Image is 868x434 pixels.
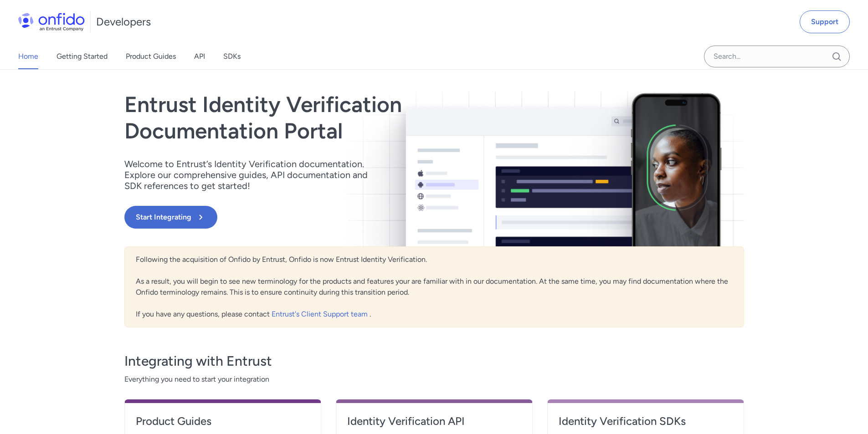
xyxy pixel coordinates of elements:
a: Start Integrating [124,206,558,229]
a: Entrust's Client Support team [272,310,370,318]
img: Onfido Logo [18,13,85,31]
p: Welcome to Entrust’s Identity Verification documentation. Explore our comprehensive guides, API d... [124,158,380,191]
h1: Developers [96,15,151,29]
a: Product Guides [126,44,176,69]
button: Start Integrating [124,206,217,229]
span: Everything you need to start your integration [124,374,744,385]
a: Home [18,44,38,69]
h1: Entrust Identity Verification Documentation Portal [124,92,558,144]
input: Onfido search input field [704,46,850,67]
h4: Identity Verification API [347,414,521,429]
a: Getting Started [56,44,108,69]
h4: Product Guides [136,414,310,429]
h4: Identity Verification SDKs [559,414,733,429]
a: Support [800,10,850,33]
div: Following the acquisition of Onfido by Entrust, Onfido is now Entrust Identity Verification. As a... [124,246,744,327]
a: API [194,44,205,69]
a: SDKs [223,44,241,69]
h3: Integrating with Entrust [124,352,744,370]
